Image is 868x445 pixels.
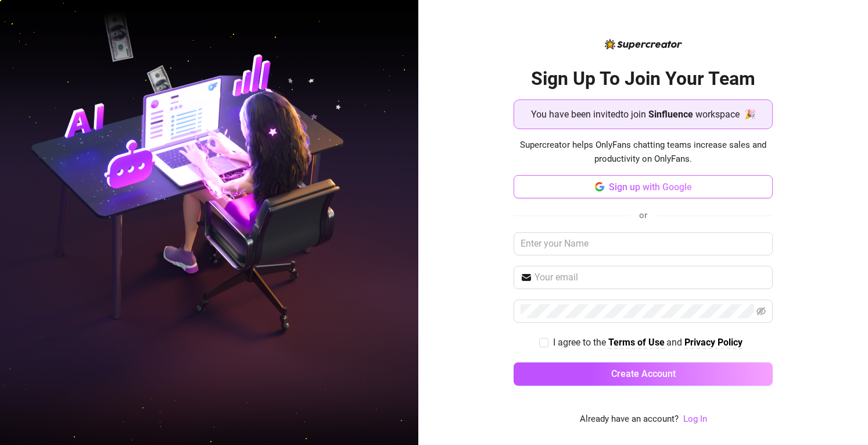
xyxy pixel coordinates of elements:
[531,107,646,122] span: You have been invited to join
[514,175,773,198] button: Sign up with Google
[684,337,743,349] a: Privacy Policy
[666,337,684,348] span: and
[514,232,773,255] input: Enter your Name
[683,412,707,426] a: Log In
[756,307,766,316] span: eye-invisible
[683,414,707,424] a: Log In
[608,337,665,349] a: Terms of Use
[605,39,682,49] img: logo-BBDzfeDw.svg
[514,362,773,386] button: Create Account
[514,138,773,166] span: Supercreator helps OnlyFans chatting teams increase sales and productivity on OnlyFans.
[611,368,676,379] span: Create Account
[684,337,743,348] strong: Privacy Policy
[514,67,773,91] h2: Sign Up To Join Your Team
[580,412,679,426] span: Already have an account?
[639,210,647,220] span: or
[695,107,756,122] span: workspace 🎉
[608,337,665,348] strong: Terms of Use
[553,337,608,348] span: I agree to the
[535,270,766,284] input: Your email
[609,181,692,193] span: Sign up with Google
[648,109,693,120] strong: Sinfluence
